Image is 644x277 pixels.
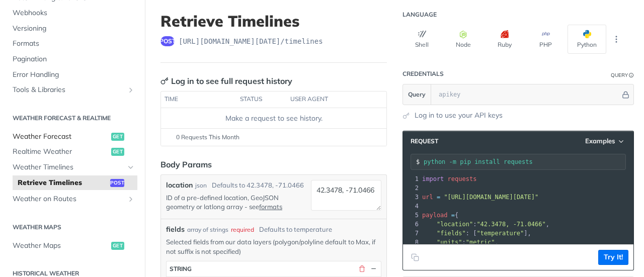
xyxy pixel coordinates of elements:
[485,25,524,54] button: Ruby
[403,11,437,19] div: Language
[13,54,135,64] span: Pagination
[236,91,287,108] th: status
[422,230,531,237] span: : [ ],
[422,221,549,228] span: : ,
[161,91,236,108] th: time
[111,148,124,156] span: get
[259,225,332,235] div: Defaults to temperature
[437,239,462,246] span: "units"
[179,36,323,46] span: https://api.tomorrow.io/v4/timelines
[127,86,135,94] button: Show subpages for Tools & Libraries
[403,238,420,247] div: 8
[13,194,124,204] span: Weather on Routes
[526,25,565,54] button: PHP
[160,158,212,170] div: Body Params
[448,175,477,182] span: requests
[13,8,135,18] span: Webhooks
[111,133,124,141] span: get
[8,82,137,98] a: Tools & LibrariesShow subpages for Tools & Libraries
[311,180,381,211] textarea: 42.3478, -71.0466
[598,250,628,265] button: Try It!
[259,203,282,211] a: formats
[408,250,422,265] button: Copy to clipboard
[8,21,137,36] a: Versioning
[612,35,621,44] svg: More ellipsis
[13,132,109,142] span: Weather Forecast
[287,91,366,108] th: user agent
[166,193,307,211] p: ID of a pre-defined location, GeoJSON geometry or latlong array - see
[369,264,378,273] button: Hide
[582,136,628,146] button: Examples
[408,90,426,99] span: Query
[8,223,137,232] h2: Weather Maps
[422,212,458,219] span: {
[403,193,420,202] div: 3
[422,194,433,201] span: url
[403,84,431,105] button: Query
[451,212,455,219] span: =
[13,39,135,49] span: Formats
[476,221,545,228] span: "42.3478, -71.0466"
[403,183,420,193] div: 2
[444,25,482,54] button: Node
[434,84,620,105] input: apikey
[8,192,137,207] a: Weather on RoutesShow subpages for Weather on Routes
[13,85,124,95] span: Tools & Libraries
[8,52,137,67] a: Pagination
[403,229,420,238] div: 7
[403,211,420,220] div: 5
[167,261,381,276] button: string
[110,179,124,187] span: post
[422,212,448,219] span: payload
[8,238,137,253] a: Weather Mapsget
[403,174,420,183] div: 1
[8,6,137,21] a: Webhooks
[8,129,137,144] a: Weather Forecastget
[437,221,473,228] span: "location"
[231,225,254,234] div: required
[13,241,109,251] span: Weather Maps
[160,77,169,85] svg: Key
[585,137,615,145] span: Examples
[18,178,108,188] span: Retrieve Timelines
[609,32,624,47] button: More Languages
[176,133,239,142] span: 0 Requests This Month
[444,194,538,201] span: "[URL][DOMAIN_NAME][DATE]"
[611,71,634,79] div: QueryInformation
[415,110,503,121] a: Log in to use your API keys
[166,224,185,235] span: fields
[8,67,137,82] a: Error Handling
[8,36,137,51] a: Formats
[127,195,135,203] button: Show subpages for Weather on Routes
[629,73,634,78] i: Information
[195,181,207,190] div: json
[620,89,631,100] button: Hide
[13,70,135,80] span: Error Handling
[13,175,137,191] a: Retrieve Timelinespost
[127,163,135,171] button: Hide subpages for Weather Timelines
[13,147,109,157] span: Realtime Weather
[13,24,135,34] span: Versioning
[160,36,175,46] span: post
[8,144,137,159] a: Realtime Weatherget
[437,194,440,201] span: =
[187,225,228,234] div: array of strings
[406,137,438,145] span: Request
[422,175,444,182] span: import
[170,265,192,272] div: string
[13,162,124,172] span: Weather Timelines
[8,160,137,175] a: Weather TimelinesHide subpages for Weather Timelines
[8,114,137,123] h2: Weather Forecast & realtime
[160,12,387,30] h1: Retrieve Timelines
[403,202,420,211] div: 4
[568,25,606,54] button: Python
[611,71,628,79] div: Query
[437,230,466,237] span: "fields"
[212,180,304,191] div: Defaults to 42.3478, -71.0466
[466,239,495,246] span: "metric"
[476,230,524,237] span: "temperature"
[403,25,441,54] button: Shell
[403,70,444,78] div: Credentials
[111,242,124,250] span: get
[357,264,366,273] button: Delete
